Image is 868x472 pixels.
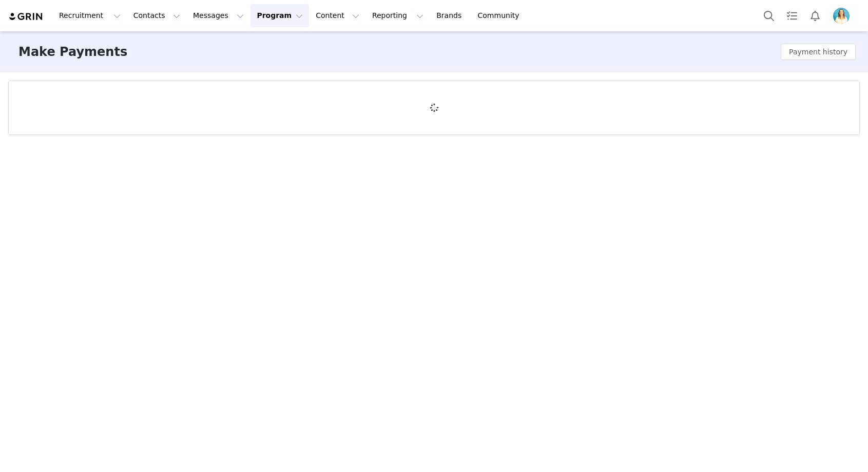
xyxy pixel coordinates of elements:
[827,8,860,24] button: Profile
[18,43,127,61] h3: Make Payments
[187,4,250,27] button: Messages
[472,4,530,27] a: Community
[8,12,44,22] img: grin logo
[781,4,803,27] a: Tasks
[310,4,365,27] button: Content
[781,44,856,60] button: Payment history
[127,4,186,27] button: Contacts
[250,4,309,27] button: Program
[758,4,780,27] button: Search
[53,4,127,27] button: Recruitment
[833,8,850,24] img: d34310ee-3aed-46d3-958b-8032d008e1ec.jpg
[366,4,430,27] button: Reporting
[430,4,471,27] a: Brands
[804,4,826,27] button: Notifications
